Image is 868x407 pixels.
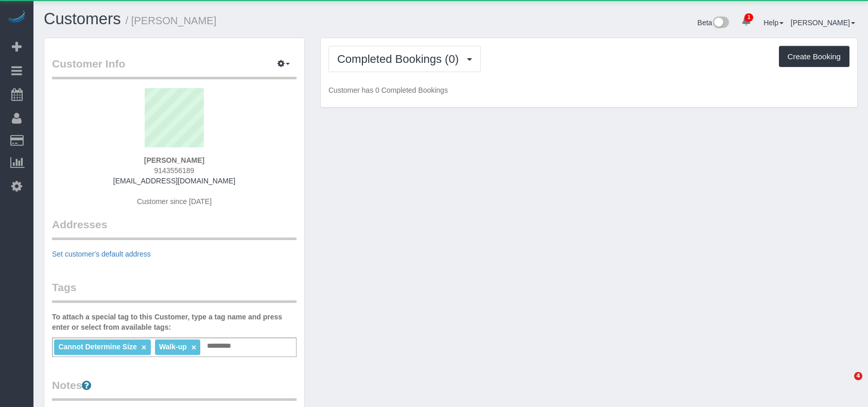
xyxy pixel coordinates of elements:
[52,312,297,332] label: To attach a special tag to this Customer, type a tag name and press enter or select from availabl...
[698,19,730,27] a: Beta
[712,16,729,30] img: New interface
[6,10,27,25] img: Automaid Logo
[137,197,212,206] span: Customer since [DATE]
[744,13,753,22] span: 1
[44,10,121,28] a: Customers
[328,85,849,95] p: Customer has 0 Completed Bookings
[833,372,858,397] iframe: Intercom live chat
[791,19,855,27] a: [PERSON_NAME]
[52,56,297,79] legend: Customer Info
[736,10,756,33] a: 1
[52,378,297,401] legend: Notes
[52,250,151,258] a: Set customer's default address
[763,19,784,27] a: Help
[779,46,849,67] button: Create Booking
[58,343,136,351] span: Cannot Determine Size
[52,280,297,303] legend: Tags
[192,343,196,352] a: ×
[328,46,481,72] button: Completed Bookings (0)
[854,372,862,380] span: 4
[159,343,187,351] span: Walk-up
[144,156,204,164] strong: [PERSON_NAME]
[337,53,464,65] span: Completed Bookings (0)
[142,343,146,352] a: ×
[113,177,235,185] a: [EMAIL_ADDRESS][DOMAIN_NAME]
[154,166,195,175] span: 9143556189
[126,15,217,26] small: / [PERSON_NAME]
